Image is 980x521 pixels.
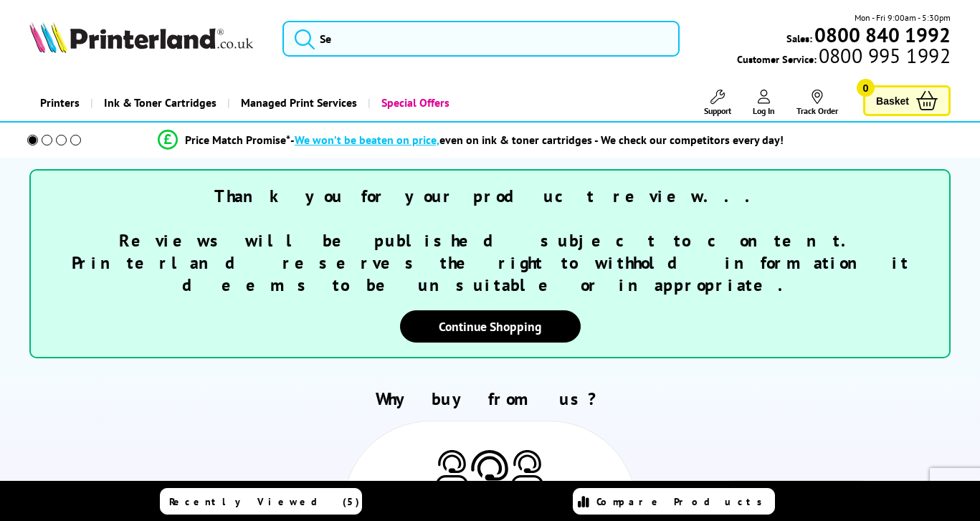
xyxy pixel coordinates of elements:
[753,105,775,116] span: Log In
[876,91,909,110] span: Basket
[817,49,951,62] span: 0800 995 1992
[169,495,360,508] span: Recently Viewed (5)
[290,133,784,147] div: - even on ink & toner cartridges - We check our competitors every day!
[737,49,951,66] span: Customer Service:
[814,21,951,48] b: 0800 840 1992
[863,85,951,116] a: Basket 0
[786,32,812,45] span: Sales:
[812,28,951,42] a: 0800 840 1992
[45,185,935,296] h3: Thank you for your product review... Reviews will be published subject to content. Printerland re...
[855,11,951,24] span: Mon - Fri 9:00am - 5:30pm
[400,310,581,343] a: Continue Shopping
[295,133,439,147] span: We won’t be beaten on price,
[29,388,951,410] h2: Why buy from us?
[511,450,543,487] img: Printer Experts
[436,450,468,487] img: Printer Experts
[282,21,680,57] input: Se
[29,85,90,121] a: Printers
[227,85,368,121] a: Managed Print Services
[704,90,731,116] a: Support
[185,133,290,147] span: Price Match Promise*
[468,450,511,500] img: Printer Experts
[160,488,362,515] a: Recently Viewed (5)
[29,21,265,56] a: Printerland Logo
[90,85,227,121] a: Ink & Toner Cartridges
[857,79,875,97] span: 0
[7,128,934,153] li: modal_Promise
[29,21,253,53] img: Printerland Logo
[596,495,770,508] span: Compare Products
[573,488,775,515] a: Compare Products
[104,85,217,121] span: Ink & Toner Cartridges
[796,90,838,116] a: Track Order
[368,85,460,121] a: Special Offers
[704,105,731,116] span: Support
[753,90,775,116] a: Log In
